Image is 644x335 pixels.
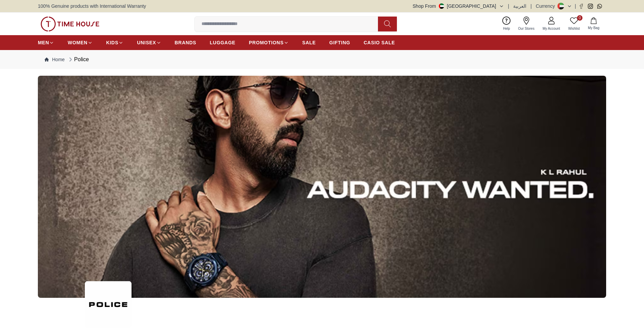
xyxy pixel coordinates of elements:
a: MEN [38,37,54,49]
a: PROMOTIONS [249,37,289,49]
button: Shop From[GEOGRAPHIC_DATA] [413,3,504,9]
span: | [508,3,509,9]
span: My Account [540,26,563,31]
span: Wishlist [566,26,582,31]
a: 0Wishlist [564,15,584,32]
a: Help [499,15,514,32]
img: ... [41,17,99,31]
img: United Arab Emirates [439,3,444,9]
a: Whatsapp [597,4,602,9]
div: Police [67,55,89,64]
a: GIFTING [329,37,350,49]
span: PROMOTIONS [249,39,284,46]
span: KIDS [106,39,118,46]
img: ... [38,76,606,298]
span: | [530,3,532,9]
span: | [575,3,576,9]
button: My Bag [584,16,603,32]
span: SALE [302,39,316,46]
span: BRANDS [175,39,196,46]
span: UNISEX [137,39,156,46]
span: 100% Genuine products with International Warranty [38,3,146,9]
img: ... [85,281,132,328]
a: Our Stores [514,15,539,32]
a: Instagram [588,4,593,9]
div: Currency [536,3,558,9]
a: BRANDS [175,37,196,49]
span: GIFTING [329,39,350,46]
span: My Bag [585,25,602,30]
a: Home [45,56,65,63]
span: MEN [38,39,49,46]
a: LUGGAGE [210,37,236,49]
button: العربية [513,3,526,9]
span: Our Stores [516,26,537,31]
span: LUGGAGE [210,39,236,46]
a: CASIO SALE [364,37,395,49]
span: CASIO SALE [364,39,395,46]
a: UNISEX [137,37,161,49]
a: SALE [302,37,316,49]
nav: Breadcrumb [38,50,606,69]
span: WOMEN [68,39,88,46]
a: KIDS [106,37,123,49]
a: WOMEN [68,37,93,49]
a: Facebook [579,4,584,9]
span: Help [500,26,513,31]
span: 0 [577,15,582,21]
